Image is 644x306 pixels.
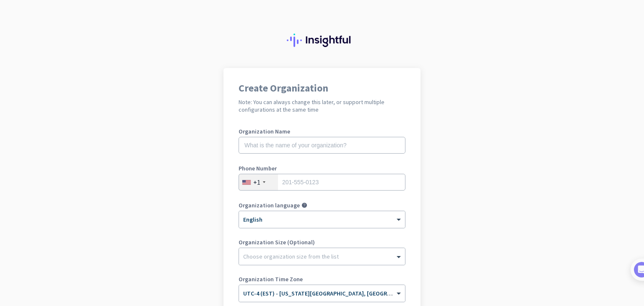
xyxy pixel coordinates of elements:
label: Organization language [239,202,300,208]
label: Phone Number [239,165,405,171]
h1: Create Organization [239,83,405,93]
i: help [301,202,307,208]
label: Organization Name [239,128,405,134]
img: Insightful [287,34,357,47]
input: 201-555-0123 [239,174,405,191]
h2: Note: You can always change this later, or support multiple configurations at the same time [239,98,405,113]
input: What is the name of your organization? [239,137,405,154]
label: Organization Size (Optional) [239,239,405,245]
label: Organization Time Zone [239,276,405,282]
div: +1 [253,178,260,186]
